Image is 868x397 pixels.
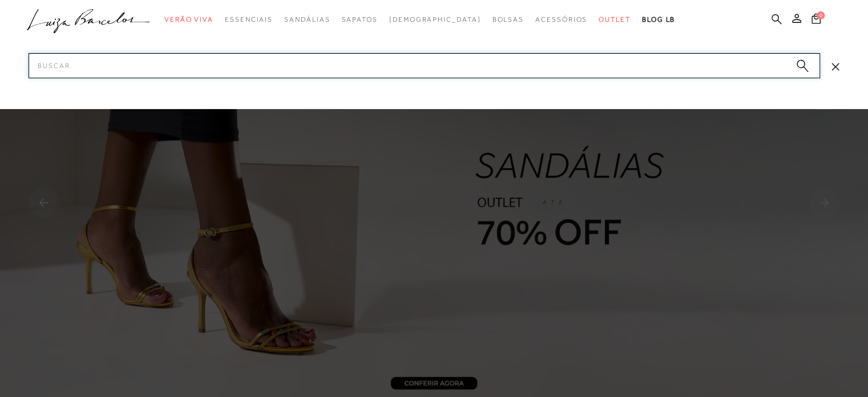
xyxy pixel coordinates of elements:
span: BLOG LB [642,15,675,23]
a: categoryNavScreenReaderText [492,9,524,30]
a: categoryNavScreenReaderText [599,9,631,30]
button: 0 [808,13,824,28]
span: 0 [817,11,825,19]
span: Verão Viva [164,15,213,23]
a: categoryNavScreenReaderText [341,9,377,30]
a: BLOG LB [642,9,675,30]
a: categoryNavScreenReaderText [164,9,213,30]
span: Acessórios [535,15,587,23]
span: Essenciais [225,15,273,23]
span: [DEMOGRAPHIC_DATA] [389,15,481,23]
span: Bolsas [492,15,524,23]
span: Sapatos [341,15,377,23]
a: noSubCategoriesText [389,9,481,30]
a: categoryNavScreenReaderText [535,9,587,30]
a: categoryNavScreenReaderText [225,9,273,30]
a: categoryNavScreenReaderText [284,9,330,30]
input: Buscar. [29,53,820,78]
span: Outlet [599,15,631,23]
span: Sandálias [284,15,330,23]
